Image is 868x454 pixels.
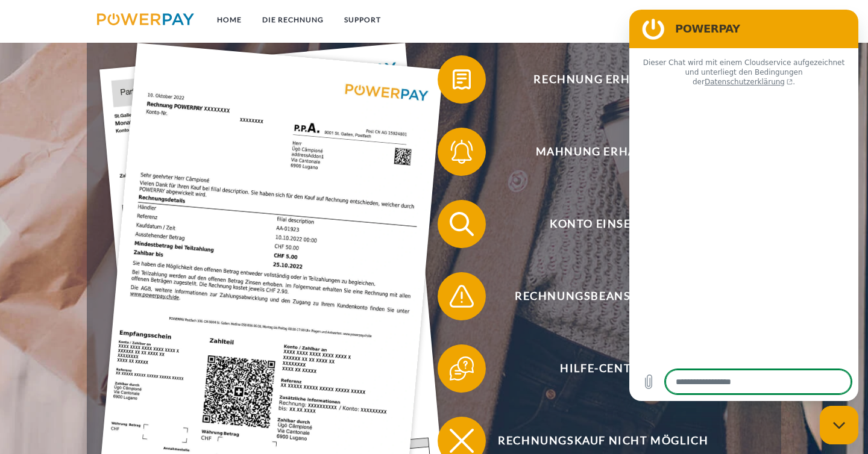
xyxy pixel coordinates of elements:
[447,137,477,167] img: qb_bell.svg
[438,55,751,104] button: Rechnung erhalten?
[447,281,477,311] img: qb_warning.svg
[456,55,751,104] span: Rechnung erhalten?
[97,13,194,25] img: logo-powerpay.svg
[456,344,751,393] span: Hilfe-Center
[438,128,751,176] button: Mahnung erhalten?
[252,9,334,31] a: DIE RECHNUNG
[820,406,858,444] iframe: Schaltfläche zum Öffnen des Messaging-Fensters; Konversation läuft
[447,353,477,384] img: qb_help.svg
[629,10,858,401] iframe: Messaging-Fenster
[207,9,252,31] a: Home
[334,9,391,31] a: SUPPORT
[456,128,751,176] span: Mahnung erhalten?
[447,209,477,239] img: qb_search.svg
[438,272,751,320] button: Rechnungsbeanstandung
[456,200,751,248] span: Konto einsehen
[456,272,751,320] span: Rechnungsbeanstandung
[447,64,477,95] img: qb_bill.svg
[438,344,751,393] button: Hilfe-Center
[709,9,746,31] a: agb
[438,200,751,248] button: Konto einsehen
